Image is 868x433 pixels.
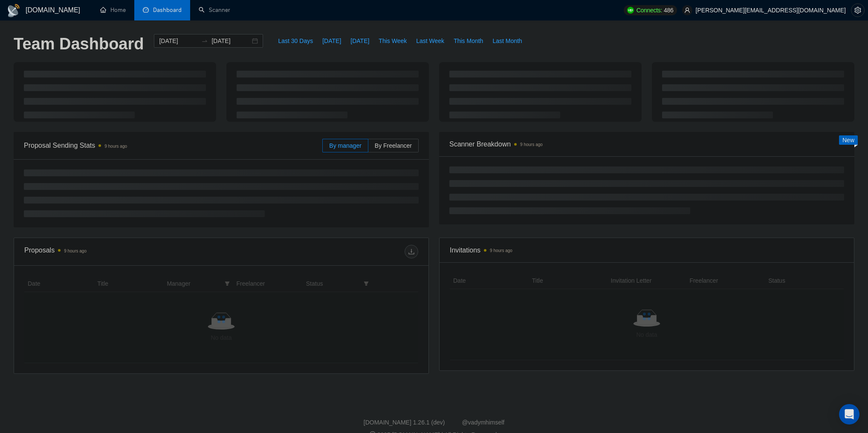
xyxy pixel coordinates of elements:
[520,142,543,147] time: 9 hours ago
[350,36,369,46] span: [DATE]
[14,34,144,54] h1: Team Dashboard
[454,36,483,46] span: This Month
[153,6,182,14] span: Dashboard
[375,142,412,149] span: By Freelancer
[278,36,313,46] span: Last 30 Days
[24,140,322,151] span: Proposal Sending Stats
[637,6,662,15] span: Connects:
[201,37,208,44] span: swap-right
[346,34,374,48] button: [DATE]
[492,36,522,46] span: Last Month
[416,36,444,46] span: Last Week
[24,245,221,258] div: Proposals
[488,34,527,48] button: Last Month
[851,7,865,14] a: setting
[273,34,318,48] button: Last 30 Days
[379,36,407,46] span: This Week
[851,7,864,14] span: setting
[100,6,126,14] a: homeHome
[627,7,634,14] img: upwork-logo.png
[842,137,854,143] span: New
[159,36,198,46] input: Start date
[201,37,208,44] span: to
[374,34,411,48] button: This Week
[7,4,20,17] img: logo
[450,245,844,255] span: Invitations
[211,36,250,46] input: End date
[449,34,488,48] button: This Month
[322,36,341,46] span: [DATE]
[329,142,361,149] span: By manager
[664,6,673,15] span: 486
[851,3,865,17] button: setting
[64,249,87,253] time: 9 hours ago
[364,419,445,426] a: [DOMAIN_NAME] 1.26.1 (dev)
[104,144,127,149] time: 9 hours ago
[462,419,504,426] a: @vadymhimself
[490,248,512,253] time: 9 hours ago
[449,139,844,149] span: Scanner Breakdown
[318,34,346,48] button: [DATE]
[684,7,690,13] span: user
[199,6,230,14] a: searchScanner
[411,34,449,48] button: Last Week
[143,7,149,13] span: dashboard
[839,404,859,424] div: Open Intercom Messenger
